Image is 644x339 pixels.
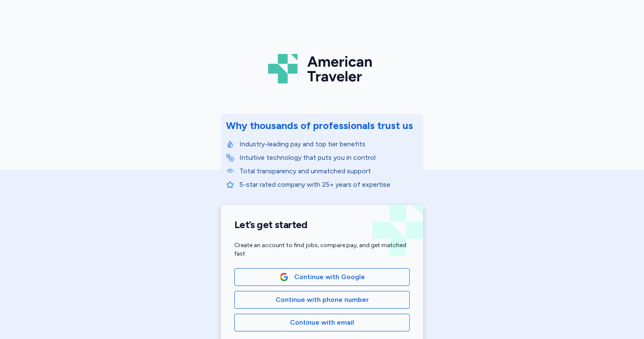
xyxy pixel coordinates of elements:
[239,166,418,176] p: Total transparency and unmatched support
[234,314,410,331] button: Continue with email
[226,119,413,132] div: Why thousands of professionals trust us
[290,317,354,328] span: Continue with email
[239,180,418,190] p: 5-star rated company with 25+ years of expertise
[276,295,369,305] span: Continue with phone number
[268,51,376,87] img: Logo
[234,241,410,258] div: Create an account to find jobs, compare pay, and get matched fast
[234,291,410,309] button: Continue with phone number
[239,139,418,149] p: Industry-leading pay and top tier benefits
[234,268,410,286] button: Google LogoContinue with Google
[239,153,418,163] p: Intuitive technology that puts you in control
[279,272,289,282] img: Google Logo
[234,218,410,231] h1: Let’s get started
[294,272,365,282] span: Continue with Google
